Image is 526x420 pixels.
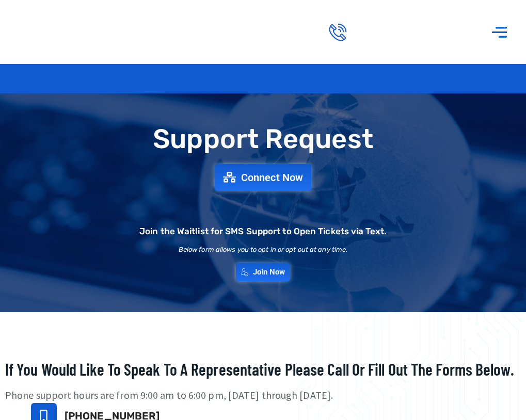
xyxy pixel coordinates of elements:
[486,18,513,46] div: Menu Toggle
[241,172,303,183] span: Connect Now
[5,124,521,154] h1: Support Request
[236,263,291,281] a: Join Now
[179,246,348,253] h2: Below form allows you to opt in or opt out at any time.
[5,359,521,380] h2: If you would like to speak to a representative please call or fill out the forms below.
[139,227,387,236] h2: Join the Waitlist for SMS Support to Open Tickets via Text.
[253,268,285,276] span: Join Now
[5,388,521,403] p: Phone support hours are from 9:00 am to 6:00 pm, [DATE] through [DATE].
[215,164,311,191] a: Connect Now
